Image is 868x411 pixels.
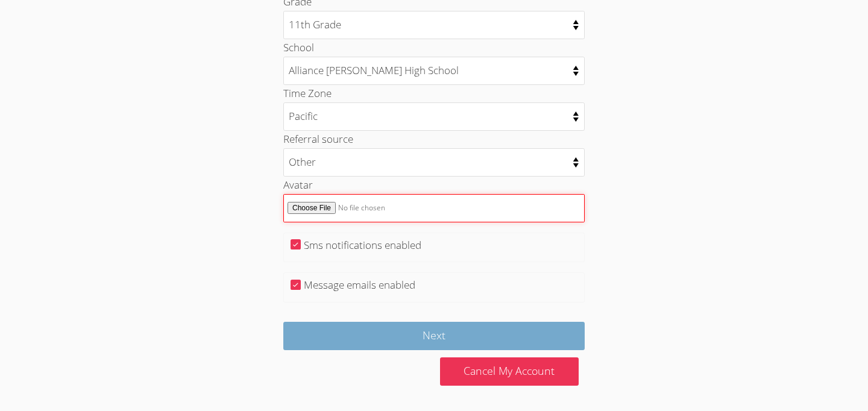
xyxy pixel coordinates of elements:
label: School [283,40,314,54]
label: Referral source [283,132,353,146]
label: Sms notifications enabled [304,238,421,252]
label: Time Zone [283,86,332,100]
label: Avatar [283,178,313,192]
input: Next [283,322,585,350]
a: Cancel My Account [440,357,579,386]
label: Message emails enabled [304,278,415,292]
